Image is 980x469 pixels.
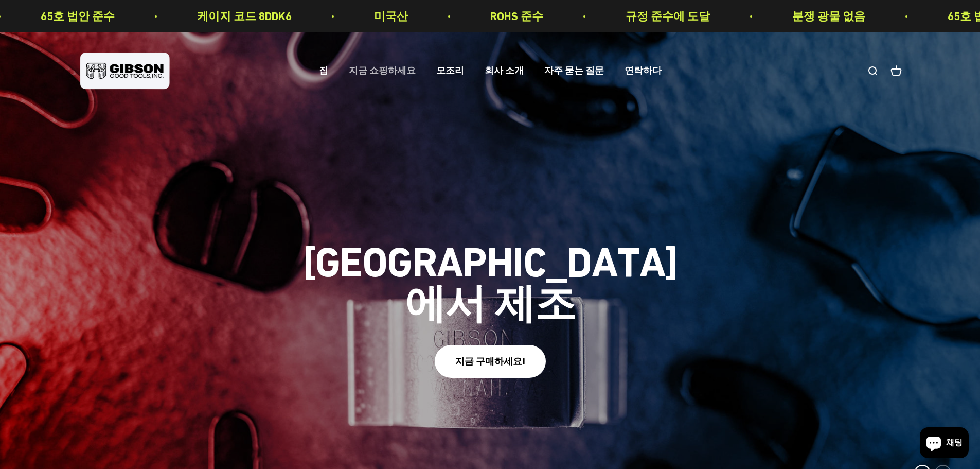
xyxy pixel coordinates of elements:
a: 모조리 [436,65,464,76]
a: 회사 소개 [485,65,524,76]
a: 연락하다 [625,65,662,76]
inbox-online-store-chat: Shopify 온라인 스토어 채팅 [917,427,972,461]
font: 규정 준수에 도달 [590,10,674,23]
a: 집 [319,65,328,76]
font: 65호 법안 준수 [5,10,79,23]
font: 지금 구매하세요! [455,356,525,367]
a: 지금 쇼핑하세요 [349,65,416,76]
font: 분쟁 광물 없음 [756,10,829,23]
font: 케이지 코드 8DDK6 [161,10,256,23]
button: 지금 구매하세요! [435,345,546,377]
a: 자주 묻는 질문 [544,65,604,76]
font: 미국산 [338,10,372,23]
font: ROHS 준수 [454,10,507,23]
